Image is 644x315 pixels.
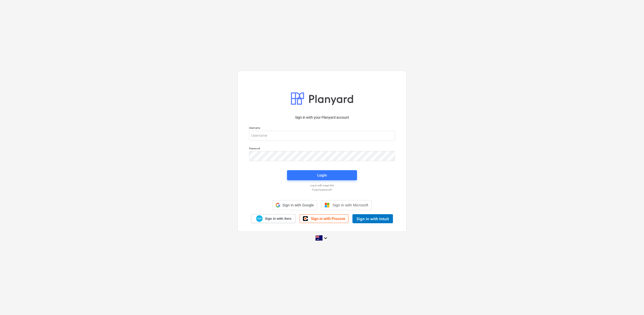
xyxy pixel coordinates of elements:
img: Xero logo [256,215,263,222]
p: Password [249,147,395,151]
span: Sign in with Google [282,203,314,207]
span: Sign in with Procore [311,216,345,221]
div: Login [317,172,327,178]
span: Sign in with Microsoft [333,203,368,207]
img: Microsoft logo [325,203,330,208]
p: Sign in with your Planyard account [249,115,395,120]
a: Forgot password? [247,188,397,191]
input: Username [249,131,395,141]
div: Sign in with Google [272,200,317,210]
i: keyboard_arrow_down [323,235,329,241]
a: Log in with magic link [247,184,397,187]
p: Username [249,126,395,130]
a: Sign in with Procore [300,214,348,223]
span: Sign in with Xero [265,216,291,221]
button: Login [287,170,357,180]
a: Sign in with Xero [251,214,296,223]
